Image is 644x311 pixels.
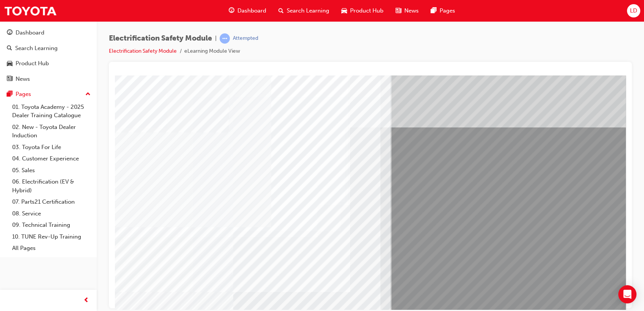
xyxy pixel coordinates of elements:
[630,6,637,15] span: LD
[9,219,94,231] a: 09. Technical Training
[7,45,12,52] span: search-icon
[3,87,94,101] button: Pages
[229,6,234,16] span: guage-icon
[109,48,177,54] a: Electrification Safety Module
[9,231,94,243] a: 10. TUNE Rev-Up Training
[16,90,31,99] div: Pages
[7,30,13,36] span: guage-icon
[7,60,13,67] span: car-icon
[85,90,91,99] span: up-icon
[425,3,461,19] a: pages-iconPages
[404,6,419,15] span: News
[83,296,89,305] span: prev-icon
[390,3,425,19] a: news-iconNews
[272,3,335,19] a: search-iconSearch Learning
[7,91,13,98] span: pages-icon
[287,6,329,15] span: Search Learning
[16,75,30,83] div: News
[15,44,58,53] div: Search Learning
[9,121,94,141] a: 02. New - Toyota Dealer Induction
[341,6,347,16] span: car-icon
[9,208,94,220] a: 08. Service
[9,176,94,196] a: 06. Electrification (EV & Hybrid)
[9,242,94,254] a: All Pages
[3,57,94,71] a: Product Hub
[215,34,217,43] span: |
[396,6,401,16] span: news-icon
[3,41,94,55] a: Search Learning
[237,6,266,15] span: Dashboard
[3,72,94,86] a: News
[3,26,94,40] a: Dashboard
[9,153,94,165] a: 04. Customer Experience
[220,33,230,44] span: learningRecordVerb_ATTEMPT-icon
[618,285,636,303] div: Open Intercom Messenger
[278,6,284,16] span: search-icon
[335,3,390,19] a: car-iconProduct Hub
[233,35,258,42] div: Attempted
[440,6,455,15] span: Pages
[16,28,44,37] div: Dashboard
[16,59,49,68] div: Product Hub
[9,141,94,153] a: 03. Toyota For Life
[4,2,57,19] img: Trak
[9,165,94,176] a: 05. Sales
[109,34,212,43] span: Electrification Safety Module
[350,6,383,15] span: Product Hub
[431,6,437,16] span: pages-icon
[627,4,640,17] button: LD
[184,47,240,56] li: eLearning Module View
[9,196,94,208] a: 07. Parts21 Certification
[9,101,94,121] a: 01. Toyota Academy - 2025 Dealer Training Catalogue
[3,24,94,87] button: DashboardSearch LearningProduct HubNews
[223,3,272,19] a: guage-iconDashboard
[7,76,13,83] span: news-icon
